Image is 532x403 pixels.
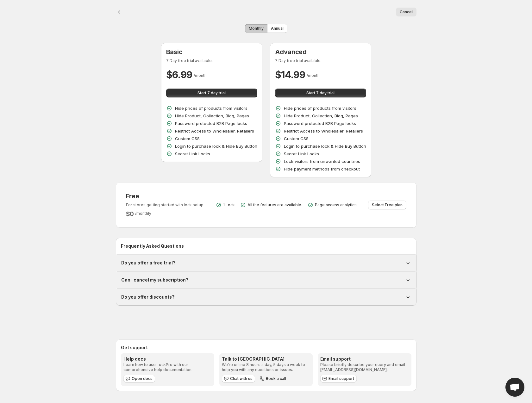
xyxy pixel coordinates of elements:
[126,192,204,200] h3: Free
[329,376,354,381] span: Email support
[166,68,193,81] h2: $ 6.99
[275,48,366,56] h3: Advanced
[223,202,235,208] p: 1 Lock
[121,260,176,266] h1: Do you offer a free trial?
[284,128,363,134] p: Restrict Access to Wholesaler, Retailers
[284,158,360,164] p: Lock visitors from unwanted countries
[175,120,247,127] p: Password protected B2B Page locks
[121,344,411,351] h2: Get support
[123,356,212,362] h3: Help docs
[132,376,153,381] span: Open docs
[166,89,257,97] button: Start 7 day trial
[307,73,320,78] span: / month
[197,90,226,96] span: Start 7 day trial
[315,202,357,208] p: Page access analytics
[175,143,257,149] p: Login to purchase lock & Hide Buy Button
[368,201,406,209] button: Select Free plan
[247,202,302,208] p: All the features are available.
[121,243,411,249] h2: Frequently Asked Questions
[194,73,207,78] span: / month
[116,8,125,16] button: back
[275,58,366,63] p: 7 Day free trial available.
[505,378,524,397] a: Open chat
[284,143,366,149] p: Login to purchase lock & Hide Buy Button
[320,356,409,362] h3: Email support
[230,376,253,381] span: Chat with us
[267,24,287,33] button: Annual
[126,210,134,218] h2: $ 0
[175,113,249,119] p: Hide Product, Collection, Blog, Pages
[275,68,305,81] h2: $ 14.99
[123,362,212,372] p: Learn how to use LockPro with our comprehensive help documentation.
[271,26,284,31] span: Annual
[121,277,189,283] h1: Can I cancel my subscription?
[284,120,356,127] p: Password protected B2B Page locks
[175,128,254,134] p: Restrict Access to Wholesaler, Retailers
[284,151,319,157] p: Secret Link Locks
[284,113,358,119] p: Hide Product, Collection, Blog, Pages
[284,135,309,142] p: Custom CSS
[123,375,155,382] a: Open docs
[306,90,335,96] span: Start 7 day trial
[400,9,413,15] span: Cancel
[222,362,310,372] p: We're online 8 hours a day, 5 days a week to help you with any questions or issues.
[320,375,357,382] a: Email support
[320,362,409,372] p: Please briefly describe your query and email [EMAIL_ADDRESS][DOMAIN_NAME].
[175,151,210,157] p: Secret Link Locks
[266,376,286,381] span: Book a call
[249,26,264,31] span: Monthly
[135,211,151,216] span: / monthly
[372,202,403,208] span: Select Free plan
[126,202,204,208] p: For stores getting started with lock setup.
[396,8,416,16] button: Cancel
[275,89,366,97] button: Start 7 day trial
[166,48,257,56] h3: Basic
[284,166,360,172] p: Hide payment methods from checkout
[222,356,310,362] h3: Talk to [GEOGRAPHIC_DATA]
[222,375,255,382] button: Chat with us
[258,375,289,382] button: Book a call
[121,294,175,300] h1: Do you offer discounts?
[175,135,200,142] p: Custom CSS
[175,105,247,111] p: Hide prices of products from visitors
[245,24,267,33] button: Monthly
[166,58,257,63] p: 7 Day free trial available.
[284,105,356,111] p: Hide prices of products from visitors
